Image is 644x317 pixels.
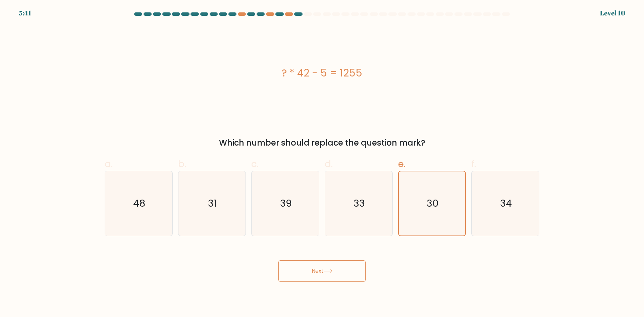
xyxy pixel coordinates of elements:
div: ? * 42 - 5 = 1255 [105,65,539,81]
text: 33 [354,197,365,210]
span: a. [105,157,113,170]
text: 34 [500,197,512,210]
button: Next [278,260,366,282]
span: e. [398,157,406,170]
div: Level 10 [600,8,625,18]
span: b. [178,157,186,170]
div: 5:41 [19,8,31,18]
text: 39 [280,197,292,210]
text: 48 [133,197,145,210]
span: c. [251,157,259,170]
span: d. [325,157,333,170]
text: 30 [427,197,438,210]
div: Which number should replace the question mark? [109,137,535,149]
text: 31 [208,197,217,210]
span: f. [471,157,476,170]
